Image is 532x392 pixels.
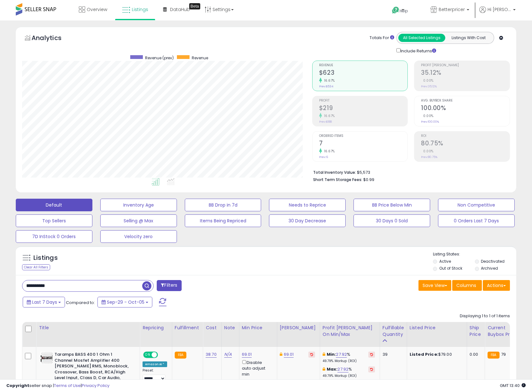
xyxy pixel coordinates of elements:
button: All Selected Listings [398,34,445,42]
small: Prev: $188 [319,120,332,124]
button: BB Price Below Min [354,199,430,211]
span: Last 7 Days [32,299,57,305]
button: Last 7 Days [23,297,65,307]
span: OFF [157,352,167,358]
h5: Listings [33,254,58,262]
small: 0.00% [421,114,434,118]
div: Listed Price [410,325,464,331]
div: Current Buybox Price [488,325,520,338]
label: Out of Stock [439,266,462,271]
a: Help [387,2,420,20]
h2: $219 [319,104,408,113]
button: Listings With Cost [445,34,492,42]
small: 0.00% [421,149,434,154]
button: Top Sellers [16,214,92,227]
h2: 35.12% [421,69,510,78]
span: $0.99 [363,177,374,183]
b: Max: [327,366,338,372]
label: Deactivated [481,259,505,264]
div: Profit [PERSON_NAME] on Min/Max [323,325,377,338]
span: Revenue [192,55,208,61]
button: Needs to Reprice [269,199,346,211]
b: Min: [327,351,336,357]
div: Displaying 1 to 1 of 1 items [460,313,510,319]
span: Hi [PERSON_NAME] [488,6,511,13]
button: 30 Day Decrease [269,214,346,227]
small: 16.67% [322,78,335,83]
span: Listings [132,6,148,13]
span: DataHub [170,6,190,13]
label: Active [439,259,451,264]
button: 0 Orders Last 7 Days [438,214,515,227]
div: Preset: [143,368,167,383]
small: 16.67% [322,149,335,154]
div: Clear All Filters [22,264,50,270]
span: 79 [501,351,506,357]
span: Compared to: [66,300,95,306]
a: N/A [224,351,232,358]
div: Note [224,325,237,331]
span: Profit [PERSON_NAME] [421,64,510,67]
p: 49.79% Markup (ROI) [323,359,375,363]
span: Help [400,8,408,14]
button: Default [16,199,92,211]
div: Fulfillable Quantity [383,325,404,338]
a: Terms of Use [54,383,81,389]
small: Prev: 35.12% [421,85,437,88]
a: 69.01 [242,351,252,358]
span: Sep-29 - Oct-05 [107,299,144,305]
small: 0.00% [421,78,434,83]
span: 2025-10-13 13:40 GMT [500,383,526,389]
div: Tooltip anchor [189,3,200,9]
h5: Analytics [32,33,74,44]
span: Avg. Buybox Share [421,99,510,102]
a: 27.92 [336,351,347,358]
span: ON [144,352,152,358]
span: Columns [456,282,476,289]
a: Privacy Policy [82,383,109,389]
div: Totals For [370,35,394,41]
div: Ship Price [470,325,482,338]
small: Prev: 6 [319,155,328,159]
div: $79.00 [410,352,462,357]
div: [PERSON_NAME] [280,325,317,331]
span: Overview [87,6,107,13]
i: Get Help [392,6,400,14]
div: % [323,352,375,363]
label: Archived [481,266,498,271]
small: FBA [488,352,499,359]
button: Sep-29 - Oct-05 [97,297,152,307]
span: Revenue [319,64,408,67]
h2: $623 [319,69,408,78]
small: FBA [175,352,186,359]
small: Prev: 100.00% [421,120,439,124]
small: Prev: 80.75% [421,155,437,159]
div: Amazon AI * [143,361,167,367]
small: Prev: $534 [319,85,333,88]
button: Filters [157,280,181,291]
button: Velocity zero [100,230,177,243]
div: 0.00 [470,352,480,357]
div: Fulfillment [175,325,200,331]
div: Min Price [242,325,274,331]
b: Listed Price: [410,351,438,357]
div: Repricing [143,325,169,331]
a: Hi [PERSON_NAME] [479,6,516,20]
button: Actions [483,280,510,291]
button: 7D InStock 0 Orders [16,230,92,243]
b: Short Term Storage Fees: [313,177,362,182]
span: Revenue (prev) [145,55,174,61]
th: The percentage added to the cost of goods (COGS) that forms the calculator for Min & Max prices. [320,322,380,347]
button: Inventory Age [100,199,177,211]
h2: 7 [319,140,408,148]
h2: 80.75% [421,140,510,148]
div: Title [39,325,137,331]
span: ROI [421,134,510,138]
p: 49.79% Markup (ROI) [323,374,375,378]
button: Save View [418,280,451,291]
small: 16.67% [322,114,335,118]
img: 41OwMc8dZ3L._SL40_.jpg [40,352,53,364]
button: 30 Days 0 Sold [354,214,430,227]
div: Include Returns [392,47,444,54]
button: Items Being Repriced [185,214,261,227]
